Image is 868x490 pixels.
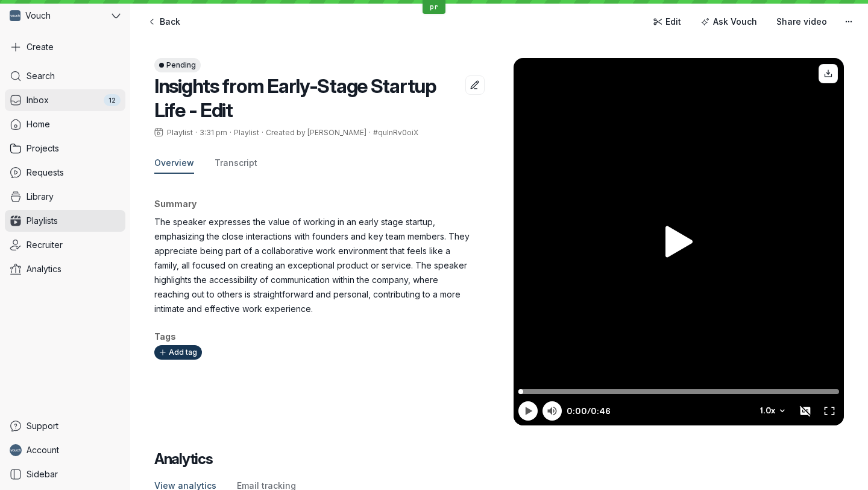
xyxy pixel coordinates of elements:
[5,439,125,461] a: Ben avatarAccount
[5,5,109,27] div: Vouch
[154,450,844,469] h2: Analytics
[266,128,366,137] span: Created by [PERSON_NAME]
[27,444,59,456] span: Account
[27,142,59,154] span: Projects
[665,16,681,28] span: Edit
[154,331,176,342] span: Tags
[819,64,838,83] button: Download
[259,128,266,138] span: ·
[27,118,50,130] span: Home
[5,210,125,232] a: Playlists
[160,16,180,28] span: Back
[27,167,64,179] span: Requests
[5,65,125,87] a: Search
[154,74,436,122] span: Insights from Early-Stage Startup Life - Edit
[27,263,61,275] span: Analytics
[27,420,58,432] span: Support
[5,113,125,135] a: Home
[5,36,125,58] button: Create
[769,12,834,31] button: Share video
[5,186,125,208] a: Library
[5,463,125,485] a: Sidebar
[10,10,20,21] img: Vouch avatar
[154,215,475,316] p: The speaker expresses the value of working in an early stage startup, emphasizing the close inter...
[839,12,858,31] button: More actions
[215,157,257,169] span: Transcript
[693,12,764,31] button: Ask Vouch
[167,128,193,138] span: Playlist
[27,239,63,251] span: Recruiter
[27,468,58,480] span: Sidebar
[227,128,234,138] span: ·
[193,128,200,138] span: ·
[5,234,125,256] a: Recruiter
[104,94,121,106] div: 12
[154,157,194,169] span: Overview
[154,199,197,209] span: Summary
[366,128,373,138] span: ·
[234,128,259,137] span: Playlist
[27,94,49,106] span: Inbox
[373,128,418,137] span: #quInRv0oiX
[200,128,227,137] span: 3:31 pm
[465,75,485,95] button: Edit title
[27,215,58,227] span: Playlists
[5,89,125,111] a: Inbox12
[140,12,187,31] a: Back
[154,58,201,72] button: Pending
[27,41,54,53] span: Create
[27,70,55,82] span: Search
[5,258,125,280] a: Analytics
[27,191,54,203] span: Library
[10,444,22,456] img: Ben avatar
[5,162,125,183] a: Requests
[713,16,757,28] span: Ask Vouch
[5,138,125,159] a: Projects
[154,345,202,360] button: Add tag
[776,16,827,28] span: Share video
[25,10,51,22] span: Vouch
[5,415,125,437] a: Support
[5,5,125,27] button: Vouch avatarVouch
[646,12,688,31] a: Edit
